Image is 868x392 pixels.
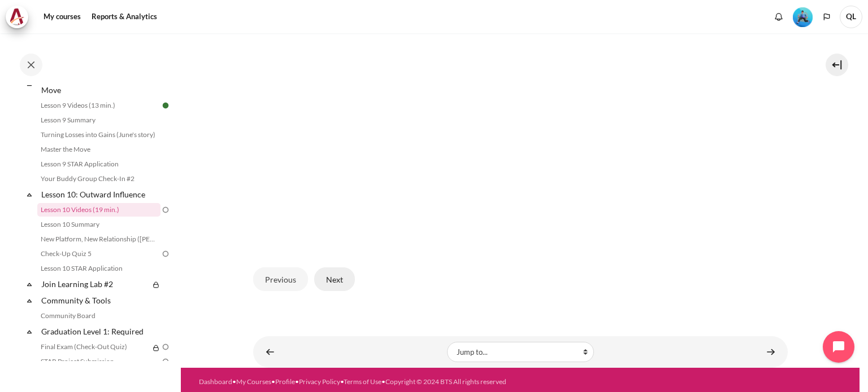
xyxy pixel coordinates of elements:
[37,309,160,323] a: Community Board
[37,128,160,142] a: Turning Losses into Gains (June's story)
[40,324,160,339] a: Graduation Level 1: Required
[788,6,817,27] a: Level #3
[37,355,160,368] a: STAR Project Submission
[793,6,813,27] div: Level #3
[40,276,149,292] a: Join Learning Lab #2
[253,267,308,291] button: Previous
[37,218,160,231] a: Lesson 10 Summary
[37,172,160,186] a: Your Buddy Group Check-In #2
[37,113,160,127] a: Lesson 9 Summary
[160,249,171,259] img: To do
[818,8,835,25] button: Languages
[793,7,813,27] img: Level #3
[37,247,160,261] a: Check-Up Quiz 5
[840,6,862,28] span: QL
[160,356,171,367] img: To do
[37,143,160,156] a: Master the Move
[37,203,160,217] a: Lesson 10 Videos (19 min.)
[840,6,862,28] a: User menu
[299,377,340,386] a: Privacy Policy
[236,377,271,386] a: My Courses
[275,377,295,386] a: Profile
[37,232,160,246] a: New Platform, New Relationship ([PERSON_NAME]'s Story)
[770,8,787,25] div: Show notification window with no new notifications
[6,6,34,28] a: Architeck Architeck
[40,187,160,202] a: Lesson 10: Outward Influence
[259,341,281,363] a: ◄ Your Buddy Group Check-In #2
[37,340,149,354] a: Final Exam (Check-Out Quiz)
[199,377,551,387] div: • • • • •
[24,295,35,306] span: Collapse
[160,342,171,352] img: To do
[40,293,160,308] a: Community & Tools
[88,6,161,28] a: Reports & Analytics
[759,341,782,363] a: Lesson 10 Summary ►
[385,377,506,386] a: Copyright © 2024 BTS All rights reserved
[24,326,35,337] span: Collapse
[24,279,35,290] span: Collapse
[24,189,35,200] span: Collapse
[37,157,160,171] a: Lesson 9 STAR Application
[199,377,232,386] a: Dashboard
[160,205,171,215] img: To do
[314,267,355,291] button: Next
[37,262,160,275] a: Lesson 10 STAR Application
[9,8,25,25] img: Architeck
[40,6,85,28] a: My courses
[344,377,381,386] a: Terms of Use
[37,99,160,112] a: Lesson 9 Videos (13 min.)
[160,100,171,111] img: Done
